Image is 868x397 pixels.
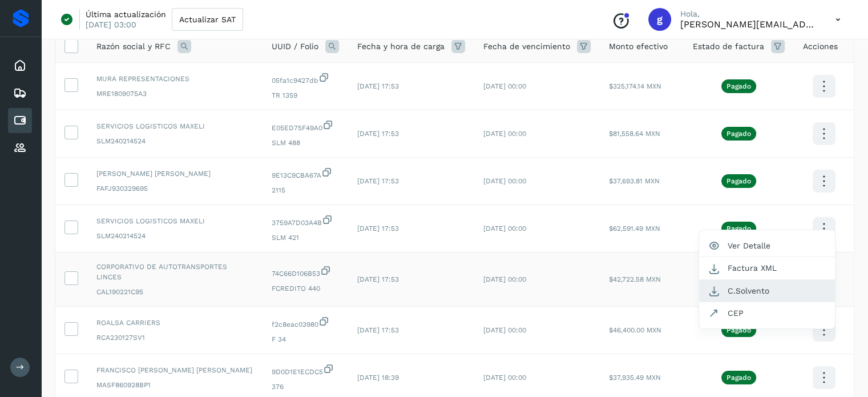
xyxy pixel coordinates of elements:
[699,280,835,302] button: C.Solvento
[699,302,835,324] button: CEP
[8,81,32,106] div: Embarques
[699,257,835,279] button: Factura XML
[699,235,835,257] button: Ver Detalle
[8,135,32,161] div: Proveedores
[8,53,32,78] div: Inicio
[8,108,32,133] div: Cuentas por pagar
